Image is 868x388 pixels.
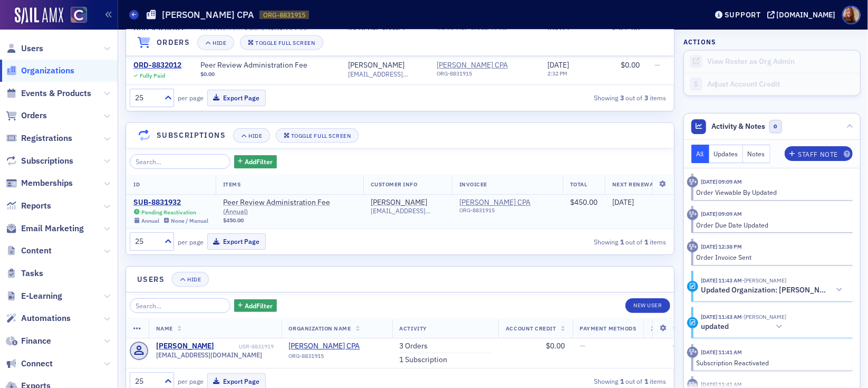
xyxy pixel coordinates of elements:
[6,200,51,212] a: Reports
[156,325,173,332] span: Name
[371,198,427,207] a: [PERSON_NAME]
[178,93,204,102] label: per page
[612,197,634,207] span: [DATE]
[459,198,555,218] span: David S Christy CPA
[207,233,266,250] button: Export Page
[21,88,91,99] span: Events & Products
[21,65,74,77] span: Organizations
[687,317,698,328] div: Update
[276,128,359,143] button: Toggle Full Screen
[618,376,625,386] strong: 1
[697,220,846,230] div: Order Due Date Updated
[547,60,569,70] span: [DATE]
[580,325,636,332] span: Payment Methods
[141,209,196,216] div: Pending Reactivation
[743,145,770,163] button: Notes
[459,207,555,217] div: ORG-8831915
[156,342,215,351] div: [PERSON_NAME]
[21,155,73,167] span: Subscriptions
[697,187,846,197] div: Order Viewable By Updated
[291,133,351,139] div: Toggle Full Screen
[197,35,234,50] button: Hide
[156,351,263,359] span: [EMAIL_ADDRESS][DOMAIN_NAME]
[135,236,158,247] div: 25
[697,252,846,262] div: Order Invoice Sent
[178,237,204,247] label: per page
[701,321,786,333] button: updated
[133,198,208,207] a: SUB-8831932
[233,128,270,143] button: Hide
[495,237,666,247] div: Showing out of items
[642,93,650,102] strong: 3
[701,322,729,332] h5: updated
[777,10,836,20] div: [DOMAIN_NAME]
[683,37,716,46] h4: Actions
[6,110,47,121] a: Orders
[240,35,323,50] button: Toggle Full Screen
[21,245,52,257] span: Content
[289,325,351,332] span: Organization Name
[506,325,556,332] span: Account Credit
[495,93,666,102] div: Showing out of items
[687,241,698,252] div: Activity
[618,93,625,102] strong: 3
[137,274,165,285] h4: Users
[21,290,62,302] span: E-Learning
[234,299,277,313] button: AddFilter
[141,217,159,224] div: Annual
[697,358,846,367] div: Subscription Reactivated
[223,198,356,216] span: Peer Review Administration Fee
[767,11,840,18] button: [DOMAIN_NAME]
[21,200,51,212] span: Reports
[701,178,742,185] time: 7/22/2025 09:09 AM
[71,7,87,23] img: SailAMX
[21,268,43,279] span: Tasks
[6,358,53,370] a: Connect
[213,40,226,45] div: Hide
[140,72,165,79] div: Fully Paid
[135,92,158,103] div: 25
[495,376,666,386] div: Showing out of items
[691,145,709,163] button: All
[15,7,63,24] img: SailAMX
[348,61,404,70] a: [PERSON_NAME]
[400,342,428,351] a: 3 Orders
[625,298,670,313] a: New User
[133,61,181,70] a: ORD-8832012
[21,43,43,54] span: Users
[701,381,742,388] time: 6/26/2025 11:41 AM
[687,176,698,187] div: Activity
[570,181,587,188] span: Total
[546,341,565,351] span: $0.00
[687,347,698,358] div: Activity
[618,237,625,247] strong: 1
[437,61,533,70] a: [PERSON_NAME] CPA
[769,120,783,133] span: 0
[245,157,273,166] span: Add Filter
[580,341,586,351] span: —
[6,43,43,54] a: Users
[684,73,860,96] a: Adjust Account Credit
[263,11,305,20] span: ORG-8831915
[21,358,53,370] span: Connect
[178,376,204,386] label: per page
[654,60,660,70] span: —
[651,325,678,332] span: Job Type
[437,70,533,81] div: ORG-8831915
[742,277,786,284] span: Sheila Duggan
[400,325,427,332] span: Activity
[842,6,861,24] span: Profile
[570,197,597,207] span: $450.00
[6,177,73,189] a: Memberships
[621,60,640,70] span: $0.00
[130,154,230,169] input: Search…
[6,313,71,324] a: Automations
[371,181,418,188] span: Customer Info
[712,121,766,132] span: Activity & Notes
[687,209,698,220] div: Activity
[742,313,786,320] span: Sheila Duggan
